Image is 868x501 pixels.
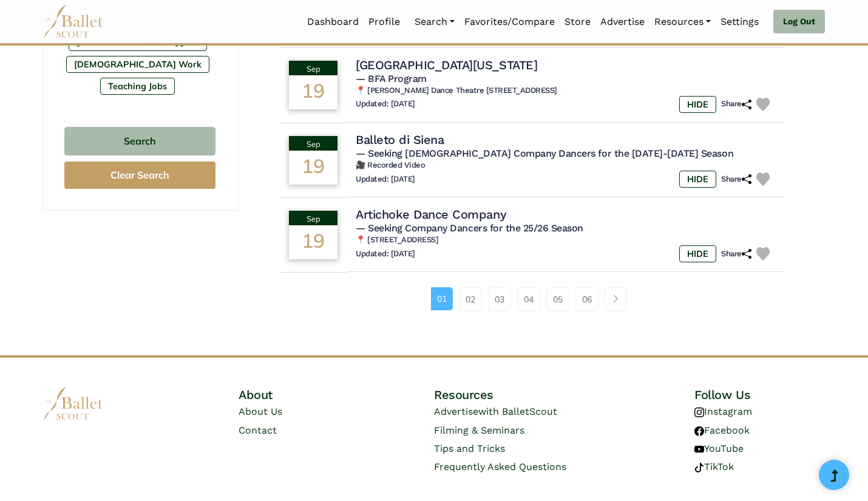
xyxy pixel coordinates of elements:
[694,426,704,436] img: facebook logo
[575,287,598,312] a: 06
[289,75,337,109] div: 19
[239,406,282,417] a: About Us
[679,171,716,188] label: HIDE
[649,9,716,35] a: Resources
[595,9,649,35] a: Advertise
[289,211,337,225] div: Sep
[364,9,405,35] a: Profile
[694,463,704,472] img: tiktok logo
[431,287,453,310] a: 01
[721,249,751,259] h6: Share
[679,245,716,262] label: HIDE
[434,461,566,472] a: Frequently Asked Questions
[356,57,537,73] h4: [GEOGRAPHIC_DATA][US_STATE]
[356,73,427,84] span: — BFA Program
[43,387,104,420] img: logo
[694,445,704,454] img: youtube logo
[694,443,744,454] a: YouTube
[239,387,369,403] h4: About
[356,206,506,222] h4: Artichoke Dance Company
[289,225,337,259] div: 19
[289,151,337,185] div: 19
[560,9,595,35] a: Store
[356,86,775,96] h6: 📍 [PERSON_NAME] Dance Theatre [STREET_ADDRESS]
[434,387,629,403] h4: Resources
[694,461,734,472] a: TikTok
[356,249,415,259] h6: Updated: [DATE]
[66,56,209,73] label: [DEMOGRAPHIC_DATA] Work
[410,9,459,35] a: Search
[478,406,557,417] span: with BalletScout
[356,222,583,234] span: — Seeking Company Dancers for the 25/26 Season
[100,78,175,95] label: Teaching Jobs
[356,174,415,185] h6: Updated: [DATE]
[679,96,716,113] label: HIDE
[517,287,540,312] a: 04
[694,406,752,417] a: Instagram
[356,235,775,245] h6: 📍 [STREET_ADDRESS]
[239,424,277,436] a: Contact
[64,162,215,189] button: Clear Search
[434,443,505,454] a: Tips and Tricks
[459,287,482,312] a: 02
[721,174,751,185] h6: Share
[694,387,825,403] h4: Follow Us
[289,136,337,151] div: Sep
[694,424,750,436] a: Facebook
[356,132,444,148] h4: Balleto di Siena
[302,9,364,35] a: Dashboard
[356,148,733,159] span: — Seeking [DEMOGRAPHIC_DATA] Company Dancers for the [DATE]-[DATE] Season
[434,424,524,436] a: Filming & Seminars
[289,61,337,75] div: Sep
[431,287,633,312] nav: Page navigation example
[546,287,569,312] a: 05
[64,127,215,155] button: Search
[716,9,764,35] a: Settings
[488,287,511,312] a: 03
[356,160,775,171] h6: 🎥 Recorded Video
[721,99,751,109] h6: Share
[459,9,560,35] a: Favorites/Compare
[356,99,415,109] h6: Updated: [DATE]
[434,406,557,417] a: Advertisewith BalletScout
[694,407,704,417] img: instagram logo
[773,10,825,34] a: Log Out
